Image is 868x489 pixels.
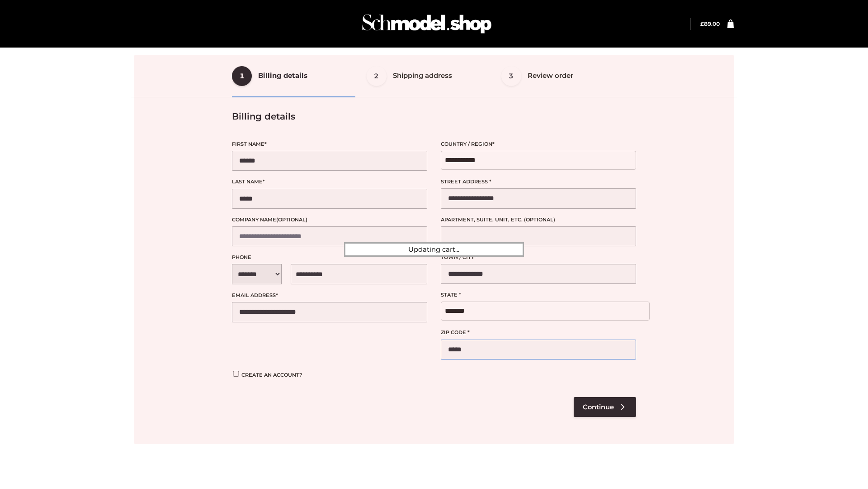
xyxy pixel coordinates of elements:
img: Schmodel Admin 964 [359,6,495,42]
a: £89.00 [700,20,720,27]
bdi: 89.00 [700,20,720,27]
div: Updating cart... [344,242,524,257]
span: £ [700,20,704,27]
